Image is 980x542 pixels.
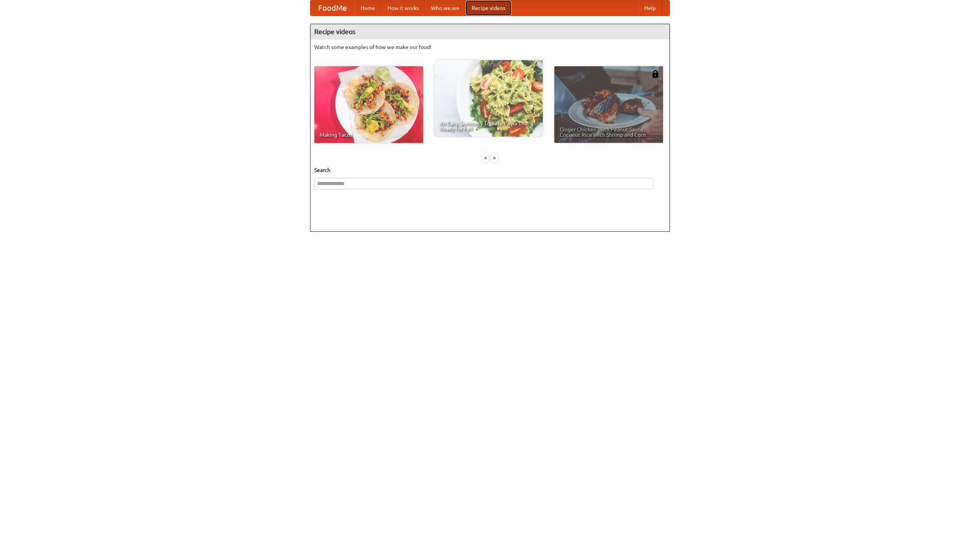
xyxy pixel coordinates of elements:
div: « [482,153,489,162]
h4: Recipe videos [310,24,670,39]
span: An Easy, Summery Tomato Pasta That's Ready for Fall [439,121,537,131]
h5: Search [314,166,666,174]
a: An Easy, Summery Tomato Pasta That's Ready for Fall [434,60,543,137]
a: Making Tacos [314,66,423,143]
img: 483408.png [652,70,659,78]
a: Recipe videos [465,0,511,16]
p: Watch some examples of how we make our food! [314,43,666,51]
span: Making Tacos [320,132,418,138]
a: Home [354,0,381,16]
a: How it works [381,0,425,16]
a: FoodMe [310,0,354,16]
a: Help [638,0,662,16]
div: » [491,153,498,162]
a: Who we are [425,0,465,16]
